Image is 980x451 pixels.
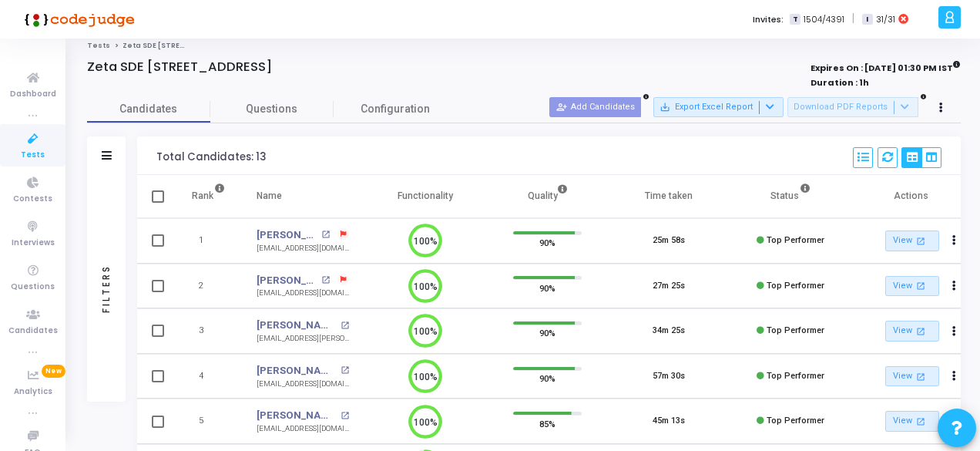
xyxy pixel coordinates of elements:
[257,333,349,345] div: [EMAIL_ADDRESS][PERSON_NAME][DOMAIN_NAME]
[321,231,330,239] mat-icon: open_in_new
[730,175,851,218] th: Status
[87,59,272,75] h4: Zeta SDE [STREET_ADDRESS]
[885,411,939,432] a: View
[539,280,555,295] span: 90%
[767,371,824,381] span: Top Performer
[539,325,555,341] span: 90%
[156,151,266,163] div: Total Candidates: 13
[767,281,824,291] span: Top Performer
[321,276,330,284] mat-icon: open_in_new
[885,321,939,342] a: View
[99,204,113,373] div: Filters
[19,4,135,35] img: logo
[862,14,872,25] span: I
[767,235,824,245] span: Top Performer
[12,237,55,250] span: Interviews
[944,231,965,252] button: Actions
[486,175,608,218] th: Quality
[21,149,45,162] span: Tests
[851,175,973,218] th: Actions
[944,275,965,297] button: Actions
[176,308,241,354] td: 3
[767,325,824,335] span: Top Performer
[787,97,918,117] button: Download PDF Reports
[653,415,685,428] div: 45m 13s
[87,41,110,50] a: Tests
[539,416,555,431] span: 85%
[653,370,685,383] div: 57m 30s
[257,243,349,254] div: [EMAIL_ADDRESS][DOMAIN_NAME]
[257,273,317,288] a: [PERSON_NAME]
[885,276,939,297] a: View
[341,321,349,330] mat-icon: open_in_new
[257,227,317,243] a: [PERSON_NAME]
[539,371,555,386] span: 90%
[176,175,241,218] th: Rank
[341,366,349,375] mat-icon: open_in_new
[944,321,965,342] button: Actions
[13,193,52,206] span: Contests
[790,14,800,25] span: T
[804,13,844,26] span: 1504/4391
[885,231,939,251] a: View
[257,187,282,204] div: Name
[257,408,337,423] a: [PERSON_NAME]
[539,235,555,251] span: 90%
[659,102,670,113] mat-icon: save_alt
[8,325,58,338] span: Candidates
[364,175,486,218] th: Functionality
[811,76,869,89] strong: Duration : 1h
[653,234,685,247] div: 25m 58s
[901,147,941,168] div: View Options
[915,234,928,247] mat-icon: open_in_new
[176,399,241,444] td: 5
[42,365,65,378] span: New
[176,218,241,264] td: 1
[556,102,567,113] mat-icon: person_add_alt
[176,264,241,309] td: 2
[341,412,349,420] mat-icon: open_in_new
[87,41,961,51] nav: breadcrumb
[653,325,685,338] div: 34m 25s
[10,88,56,101] span: Dashboard
[257,379,349,390] div: [EMAIL_ADDRESS][DOMAIN_NAME]
[876,13,895,26] span: 31/31
[645,187,693,204] div: Time taken
[915,370,928,383] mat-icon: open_in_new
[653,97,784,117] button: Export Excel Report
[210,101,334,117] span: Questions
[944,365,965,387] button: Actions
[257,318,337,333] a: [PERSON_NAME]
[11,281,55,294] span: Questions
[257,288,349,299] div: [EMAIL_ADDRESS][DOMAIN_NAME]
[915,325,928,338] mat-icon: open_in_new
[915,279,928,292] mat-icon: open_in_new
[361,101,430,117] span: Configuration
[767,416,824,426] span: Top Performer
[257,423,349,435] div: [EMAIL_ADDRESS][DOMAIN_NAME]
[753,13,784,26] label: Invites:
[87,101,210,117] span: Candidates
[915,415,928,428] mat-icon: open_in_new
[14,385,52,399] span: Analytics
[653,280,685,293] div: 27m 25s
[176,354,241,399] td: 4
[885,366,939,387] a: View
[257,363,337,379] a: [PERSON_NAME]
[852,11,854,27] span: |
[123,41,230,50] span: Zeta SDE [STREET_ADDRESS]
[549,97,641,117] button: Add Candidates
[811,58,961,75] strong: Expires On : [DATE] 01:30 PM IST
